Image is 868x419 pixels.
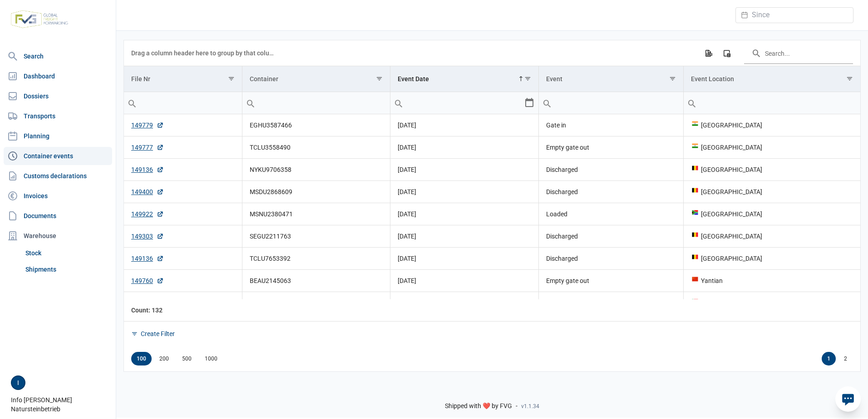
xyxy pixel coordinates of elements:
[539,225,684,248] td: Discharged
[131,40,853,66] div: Data grid toolbar
[539,92,683,114] input: Filter cell
[398,210,416,218] span: [DATE]
[154,352,174,365] div: Items per page: 200
[390,92,524,114] input: Filter cell
[242,270,390,292] td: BEAU2145063
[521,403,539,410] span: v1.1.34
[719,45,735,61] div: Column Chooser
[242,92,259,114] div: Search box
[838,352,853,365] div: Page 2
[398,144,416,151] span: [DATE]
[242,136,390,159] td: TCLU3558490
[683,92,860,114] td: Filter cell
[516,402,518,410] span: -
[539,92,555,114] div: Search box
[669,75,676,82] span: Show filter options for column 'Event'
[691,232,853,241] div: [GEOGRAPHIC_DATA]
[539,136,684,159] td: Empty gate out
[691,298,853,307] div: [GEOGRAPHIC_DATA]
[242,225,390,248] td: SEGU2211763
[684,92,700,114] div: Search box
[390,66,538,92] td: Column Event Date
[539,114,684,136] td: Gate in
[242,114,390,136] td: EGHU3587466
[242,92,390,114] input: Filter cell
[376,75,383,82] span: Show filter options for column 'Container'
[131,121,164,130] a: 149779
[691,276,853,285] div: Yantian
[546,75,562,83] div: Event
[684,92,860,114] input: Filter cell
[124,346,860,371] div: Page navigation
[691,75,734,83] div: Event Location
[242,181,390,203] td: MSDU2868609
[242,292,390,314] td: MSNU2380471
[700,45,716,61] div: Export all data to Excel
[7,7,72,32] img: FVG - Global freight forwarding
[4,47,112,65] a: Search
[177,352,197,365] div: Items per page: 500
[691,254,853,263] div: [GEOGRAPHIC_DATA]
[398,233,416,240] span: [DATE]
[199,352,223,365] div: Items per page: 1000
[691,143,853,152] div: [GEOGRAPHIC_DATA]
[846,75,853,82] span: Show filter options for column 'Event Location'
[124,40,860,371] div: Data grid with 132 rows and 5 columns
[735,7,853,23] div: Datepicker input
[4,147,112,165] a: Container events
[131,187,164,196] a: 149400
[524,92,535,114] div: Select
[398,75,429,83] div: Event Date
[539,292,684,314] td: Departed
[4,167,112,185] a: Customs declarations
[22,261,112,278] a: Shipments
[131,352,152,365] div: Items per page: 100
[691,121,853,130] div: [GEOGRAPHIC_DATA]
[744,42,853,64] input: Search in the data grid
[398,166,416,173] span: [DATE]
[131,232,164,241] a: 149303
[131,276,164,285] a: 149760
[539,270,684,292] td: Empty gate out
[539,66,684,92] td: Column Event
[124,66,242,92] td: Column File Nr
[691,165,853,174] div: [GEOGRAPHIC_DATA]
[4,227,112,245] div: Warehouse
[691,209,853,219] div: [GEOGRAPHIC_DATA]
[390,92,538,114] td: Filter cell
[11,375,25,390] button: I
[131,46,277,60] div: Drag a column header here to group by that column
[524,75,531,82] span: Show filter options for column 'Event Date'
[390,92,407,114] div: Search box
[131,209,164,219] a: 149922
[539,159,684,181] td: Discharged
[398,277,416,284] span: [DATE]
[131,298,164,307] a: 149922
[539,92,684,114] td: Filter cell
[539,203,684,225] td: Loaded
[124,92,140,114] div: Search box
[398,188,416,195] span: [DATE]
[242,159,390,181] td: NYKU9706358
[683,66,860,92] td: Column Event Location
[398,122,416,129] span: [DATE]
[131,165,164,174] a: 149136
[4,207,112,225] a: Documents
[539,181,684,203] td: Discharged
[691,187,853,196] div: [GEOGRAPHIC_DATA]
[822,352,836,365] div: Page 1
[4,187,112,205] a: Invoices
[4,107,112,125] a: Transports
[131,306,235,315] div: File Nr Count: 132
[4,127,112,145] a: Planning
[735,7,853,23] input: Since
[4,87,112,105] a: Dossiers
[445,402,512,410] span: Shipped with ❤️ by FVG
[242,66,390,92] td: Column Container
[242,92,390,114] td: Filter cell
[131,75,150,83] div: File Nr
[242,248,390,270] td: TCLU7653392
[141,330,175,338] div: Create Filter
[22,245,112,261] a: Stock
[398,255,416,262] span: [DATE]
